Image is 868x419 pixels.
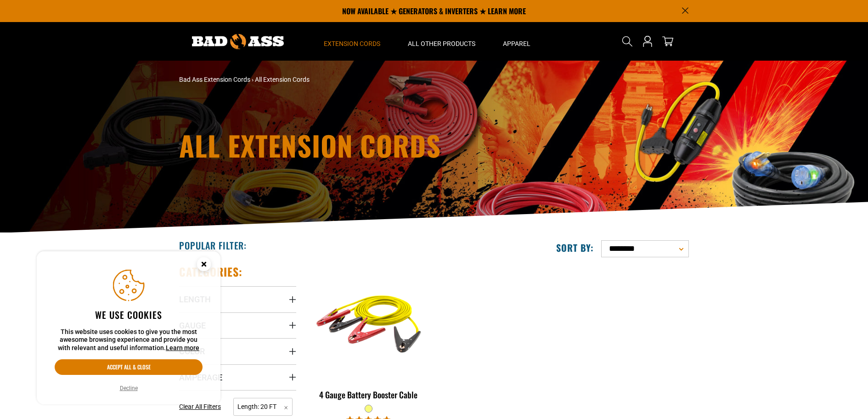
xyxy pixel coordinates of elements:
summary: Extension Cords [310,22,394,61]
h2: We use cookies [55,309,203,321]
span: All Extension Cords [255,76,310,83]
span: › [252,76,254,83]
label: Sort by: [556,242,594,254]
button: Decline [117,384,141,393]
a: Clear All Filters [179,402,225,412]
summary: Length [179,286,296,312]
summary: All Other Products [394,22,489,61]
h1: All Extension Cords [179,131,514,159]
p: This website uses cookies to give you the most awesome browsing experience and provide you with r... [55,328,203,352]
span: Extension Cords [324,40,380,48]
button: Accept all & close [55,359,203,375]
span: Clear All Filters [179,403,221,410]
summary: Gauge [179,312,296,338]
span: Apparel [503,40,530,48]
a: Learn more [166,344,199,351]
nav: breadcrumbs [179,75,514,85]
summary: Apparel [489,22,544,61]
aside: Cookie Consent [37,251,220,405]
a: Bad Ass Extension Cords [179,76,250,83]
a: Length: 20 FT [233,402,293,411]
div: 4 Gauge Battery Booster Cable [310,391,427,399]
a: yellow 4 Gauge Battery Booster Cable [310,265,427,404]
h2: Popular Filter: [179,239,247,251]
span: All Other Products [408,40,475,48]
img: Bad Ass Extension Cords [192,34,284,49]
summary: Amperage [179,364,296,390]
span: Length: 20 FT [233,398,293,416]
summary: Color [179,338,296,364]
summary: Search [620,34,635,49]
img: yellow [311,269,427,375]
